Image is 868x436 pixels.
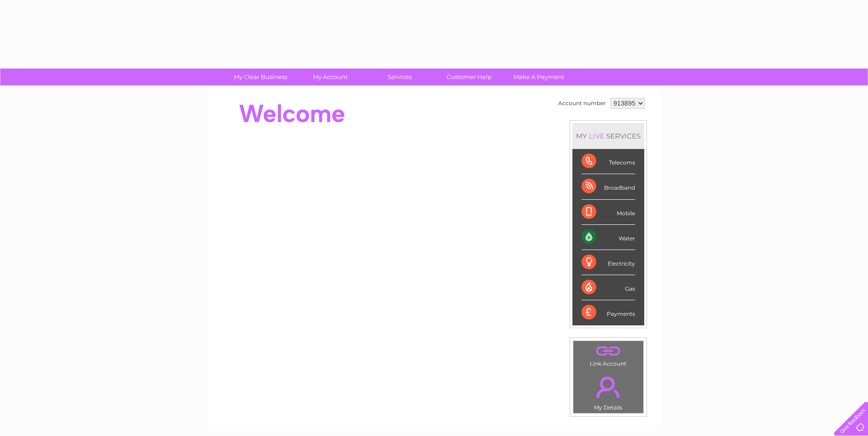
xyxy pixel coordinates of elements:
a: . [576,371,641,403]
div: MY SERVICES [572,123,644,149]
a: Services [362,69,437,85]
div: Electricity [582,250,635,275]
div: LIVE [587,132,606,140]
div: Payments [582,300,635,325]
div: Telecoms [582,149,635,174]
td: My Details [573,369,644,414]
a: Make A Payment [501,69,577,85]
a: . [576,343,641,359]
td: Account number [556,96,608,111]
a: My Clear Business [223,69,298,85]
div: Broadband [582,174,635,199]
a: My Account [292,69,368,85]
div: Gas [582,275,635,300]
div: Water [582,225,635,250]
div: Mobile [582,200,635,225]
td: Link Account [573,340,644,369]
a: Customer Help [431,69,507,85]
